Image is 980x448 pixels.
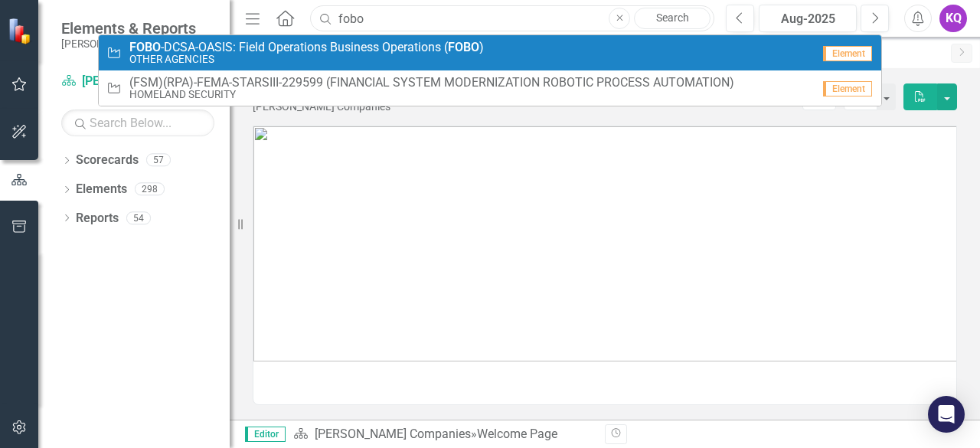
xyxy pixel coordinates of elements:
[634,8,710,29] a: Search
[76,181,127,198] a: Elements
[8,17,35,44] img: ClearPoint Strategy
[928,396,965,433] div: Open Intercom Messenger
[135,183,165,196] div: 298
[315,427,471,441] a: [PERSON_NAME] Companies
[448,40,479,54] strong: FOBO
[823,81,872,96] span: Element
[759,5,857,32] button: Aug-2025
[76,152,139,169] a: Scorecards
[245,427,286,442] span: Editor
[129,41,484,54] span: -DCSA-OASIS: Field Operations Business Operations ( )
[939,5,967,32] button: KQ
[477,427,557,441] div: Welcome Page
[310,5,714,32] input: Search ClearPoint...
[293,426,593,443] div: »
[146,154,171,167] div: 57
[76,210,119,227] a: Reports
[129,54,484,65] small: OTHER AGENCIES
[764,10,851,28] div: Aug-2025
[253,126,956,361] img: image%20v4.png
[129,89,734,100] small: HOMELAND SECURITY
[61,19,197,38] span: Elements & Reports
[126,211,151,224] div: 54
[61,73,214,90] a: [PERSON_NAME] Companies
[61,38,197,50] small: [PERSON_NAME] Companies
[253,101,390,113] div: [PERSON_NAME] Companies
[61,110,214,136] input: Search Below...
[823,46,872,61] span: Element
[129,76,734,90] span: (FSM)(RPA)-FEMA-STARSIII-229599 (FINANCIAL SYSTEM MODERNIZATION ROBOTIC PROCESS AUTOMATION)
[99,70,881,106] a: (FSM)(RPA)-FEMA-STARSIII-229599 (FINANCIAL SYSTEM MODERNIZATION ROBOTIC PROCESS AUTOMATION)HOMELA...
[99,35,881,70] a: -DCSA-OASIS: Field Operations Business Operations (FOBO)OTHER AGENCIESElement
